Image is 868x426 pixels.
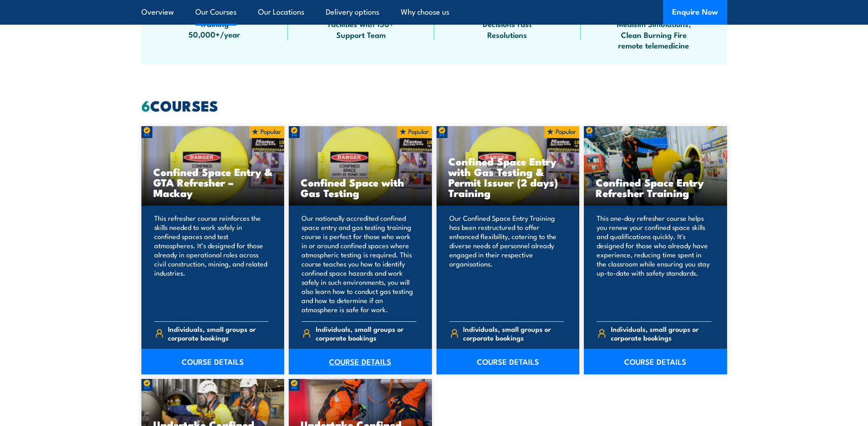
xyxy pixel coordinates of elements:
[584,349,727,374] a: COURSE DETAILS
[141,349,285,374] a: COURSE DETAILS
[448,156,568,198] h3: Confined Space Entry with Gas Testing & Permit Issuer (2 days) Training
[302,213,416,314] p: Our nationally accredited confined space entry and gas testing training course is perfect for tho...
[466,8,549,40] span: Fast Response Fast Decisions Fast Resolutions
[316,325,416,342] span: Individuals, small groups or corporate bookings
[611,325,712,342] span: Individuals, small groups or corporate bookings
[597,213,712,314] p: This one-day refresher course helps you renew your confined space skills and qualifications quick...
[613,8,695,51] span: Technology, VR, Medisim Simulations, Clean Burning Fire remote telemedicine
[596,177,715,198] h3: Confined Space Entry Refresher Training
[173,8,256,40] span: Australia Wide Training 50,000+/year
[141,99,727,112] h2: COURSES
[301,177,420,198] h3: Confined Space with Gas Testing
[463,325,564,342] span: Individuals, small groups or corporate bookings
[289,349,432,374] a: COURSE DETAILS
[320,8,402,40] span: Specialist Training Facilities with 150+ Support Team
[154,213,269,314] p: This refresher course reinforces the skills needed to work safely in confined spaces and test atm...
[168,325,269,342] span: Individuals, small groups or corporate bookings
[449,213,564,314] p: Our Confined Space Entry Training has been restructured to offer enhanced flexibility, catering t...
[437,349,580,374] a: COURSE DETAILS
[153,166,273,198] h3: Confined Space Entry & GTA Refresher – Mackay
[141,94,150,117] strong: 6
